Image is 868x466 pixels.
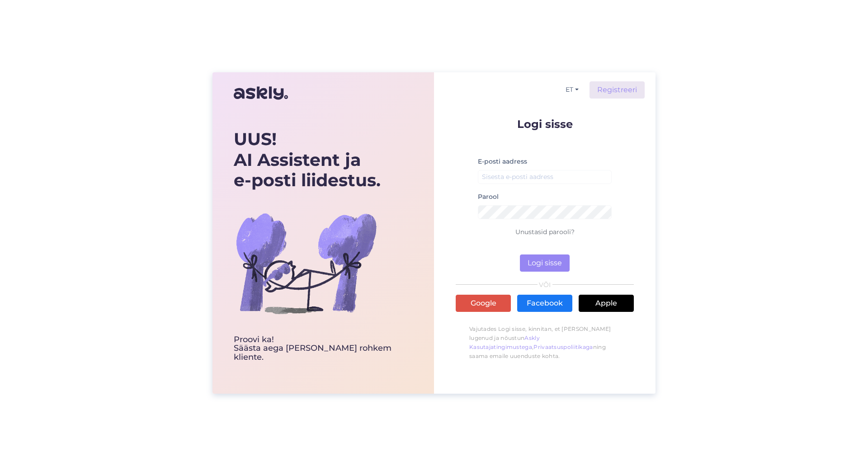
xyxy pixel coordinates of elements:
a: Registreeri [590,81,645,99]
a: Askly Kasutajatingimustega [469,334,540,350]
a: Facebook [517,295,572,312]
label: E-posti aadress [478,157,527,166]
a: Google [456,295,511,312]
img: bg-askly [234,191,378,335]
input: Sisesta e-posti aadress [478,170,612,184]
a: Unustasid parooli? [515,228,575,236]
span: VÕI [538,282,552,288]
p: Vajutades Logi sisse, kinnitan, et [PERSON_NAME] lugenud ja nõustun , ning saama emaile uuenduste... [456,320,634,365]
label: Parool [478,192,499,202]
button: ET [562,83,582,96]
button: Logi sisse [520,254,570,272]
a: Apple [579,295,634,312]
a: Privaatsuspoliitikaga [533,344,593,350]
p: Logi sisse [456,118,634,130]
div: UUS! AI Assistent ja e-posti liidestus. [234,129,413,191]
img: Askly [234,82,288,104]
div: Proovi ka! Säästa aega [PERSON_NAME] rohkem kliente. [234,335,413,362]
